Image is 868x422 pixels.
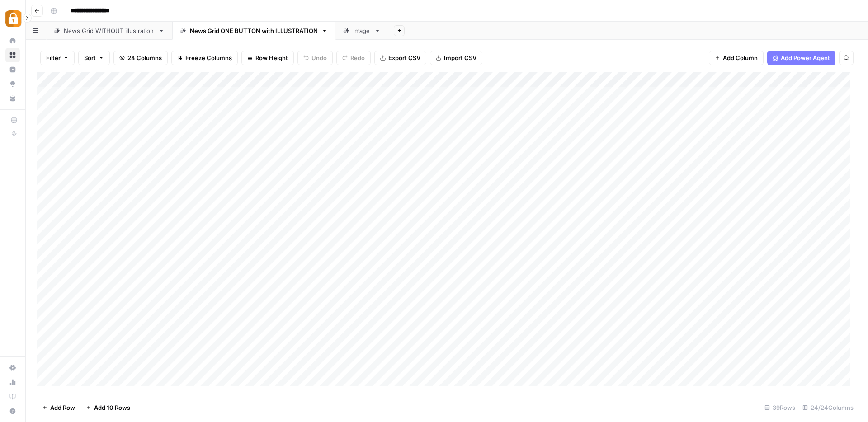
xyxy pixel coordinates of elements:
button: Export CSV [374,51,426,65]
button: Add Power Agent [767,51,835,65]
span: Add Power Agent [781,53,830,62]
button: Help + Support [5,404,20,418]
div: News Grid ONE BUTTON with ILLUSTRATION [190,26,318,35]
a: Your Data [5,91,20,106]
span: Add Column [723,53,758,62]
a: Image [335,22,388,40]
span: 24 Columns [127,53,162,62]
a: Insights [5,62,20,77]
button: Row Height [241,51,294,65]
a: News Grid WITHOUT illustration [46,22,172,40]
button: Undo [297,51,333,65]
button: Add 10 Rows [80,400,136,415]
a: News Grid ONE BUTTON with ILLUSTRATION [172,22,335,40]
a: Home [5,33,20,48]
div: Image [353,26,371,35]
span: Filter [46,53,61,62]
button: Import CSV [430,51,482,65]
span: Import CSV [444,53,476,62]
div: 24/24 Columns [799,400,857,415]
button: Workspace: Adzz [5,7,20,30]
a: Settings [5,361,20,375]
a: Learning Hub [5,389,20,404]
a: Usage [5,375,20,389]
button: 24 Columns [113,51,168,65]
div: News Grid WITHOUT illustration [64,26,155,35]
button: Add Row [37,400,80,415]
span: Add 10 Rows [94,403,130,412]
span: Add Row [50,403,75,412]
span: Sort [84,53,96,62]
span: Export CSV [388,53,420,62]
button: Add Column [709,51,764,65]
a: Opportunities [5,77,20,91]
a: Browse [5,48,20,62]
button: Freeze Columns [171,51,238,65]
img: Adzz Logo [5,10,22,27]
button: Redo [336,51,371,65]
span: Row Height [255,53,288,62]
div: 39 Rows [761,400,799,415]
button: Filter [40,51,75,65]
span: Redo [350,53,365,62]
button: Sort [78,51,110,65]
span: Undo [311,53,327,62]
span: Freeze Columns [185,53,232,62]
